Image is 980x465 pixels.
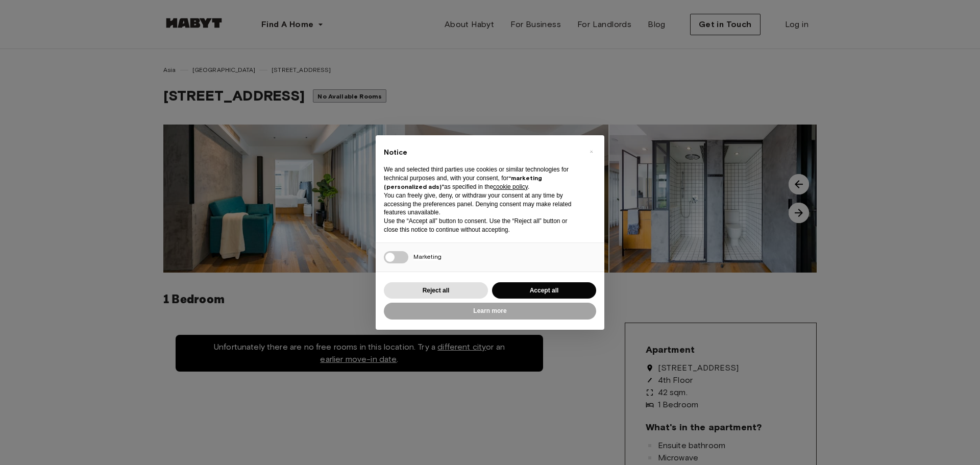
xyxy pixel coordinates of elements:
span: × [590,145,593,158]
p: You can freely give, deny, or withdraw your consent at any time by accessing the preferences pane... [384,191,580,217]
strong: “marketing (personalized ads)” [384,174,542,190]
h2: Notice [384,148,580,158]
p: We and selected third parties use cookies or similar technologies for technical purposes and, wit... [384,165,580,191]
button: Learn more [384,303,596,320]
a: cookie policy [493,183,528,190]
button: Close this notice [583,143,599,160]
button: Reject all [384,282,488,299]
p: Use the “Accept all” button to consent. Use the “Reject all” button or close this notice to conti... [384,217,580,234]
span: Marketing [413,253,442,260]
button: Accept all [492,282,596,299]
